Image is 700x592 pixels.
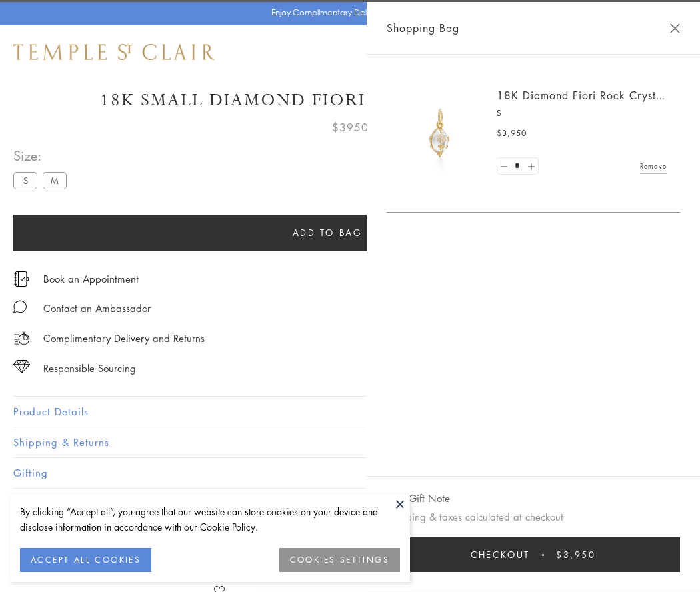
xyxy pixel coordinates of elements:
span: $3,950 [497,127,527,140]
div: By clicking “Accept all”, you agree that our website can store cookies on your device and disclos... [20,504,400,535]
div: Responsible Sourcing [43,360,136,377]
span: Add to bag [293,225,363,240]
span: $3,950 [556,547,596,562]
span: Shopping Bag [387,19,459,37]
button: Gifting [13,458,687,488]
button: Product Details [13,397,687,427]
div: Contact an Ambassador [43,300,151,317]
img: icon_sourcing.svg [13,360,30,373]
img: Temple St. Clair [13,44,215,60]
a: Book an Appointment [43,271,139,286]
img: P51889-E11FIORI [400,93,480,173]
label: M [43,172,67,189]
img: MessageIcon-01_2.svg [13,300,27,313]
button: COOKIES SETTINGS [279,548,400,572]
button: Add to bag [13,215,641,251]
p: S [497,107,667,120]
h1: 18K Small Diamond Fiori Rock Crystal Amulet [13,89,687,112]
p: Complimentary Delivery and Returns [43,330,205,347]
span: $3950 [332,119,369,136]
button: Close Shopping Bag [670,23,680,33]
span: Checkout [471,547,530,562]
a: Remove [640,159,667,173]
span: Size: [13,145,72,167]
p: Shipping & taxes calculated at checkout [387,509,680,525]
a: Set quantity to 2 [524,158,537,175]
button: Checkout $3,950 [387,537,680,572]
img: icon_delivery.svg [13,330,30,347]
p: Enjoy Complimentary Delivery & Returns [271,6,423,19]
button: ACCEPT ALL COOKIES [20,548,151,572]
img: icon_appointment.svg [13,271,29,287]
button: Add Gift Note [387,490,450,507]
label: S [13,172,37,189]
a: Set quantity to 0 [497,158,511,175]
button: Shipping & Returns [13,427,687,457]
